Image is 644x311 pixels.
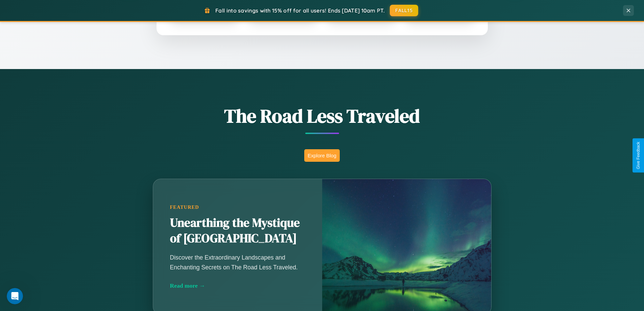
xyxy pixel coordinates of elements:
h2: Unearthing the Mystique of [GEOGRAPHIC_DATA] [170,215,305,246]
div: Give Feedback [636,142,641,169]
div: Featured [170,204,305,210]
h1: The Road Less Traveled [119,103,525,129]
iframe: Intercom live chat [7,288,23,304]
button: FALL15 [390,5,418,16]
button: Explore Blog [304,149,340,162]
p: Discover the Extraordinary Landscapes and Enchanting Secrets on The Road Less Traveled. [170,253,305,272]
div: Read more → [170,282,305,289]
span: Fall into savings with 15% off for all users! Ends [DATE] 10am PT. [215,7,385,14]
